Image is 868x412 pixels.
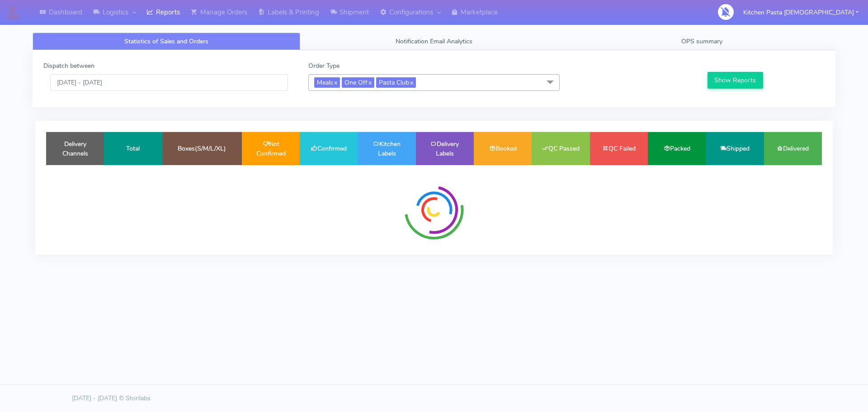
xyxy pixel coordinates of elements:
td: Booked [474,132,532,165]
label: Dispatch between [43,61,94,71]
td: Delivered [764,132,822,165]
td: Delivery Labels [416,132,474,165]
td: QC Passed [532,132,590,165]
td: Total [104,132,162,165]
td: Shipped [706,132,764,165]
span: One Off [342,77,374,88]
td: Not Confirmed [242,132,300,165]
td: Delivery Channels [46,132,104,165]
a: x [333,77,337,87]
td: Confirmed [300,132,358,165]
span: Meals [314,77,340,88]
button: Kitchen Pasta [DEMOGRAPHIC_DATA] [736,3,865,22]
td: Boxes(S/M/L/XL) [162,132,242,165]
a: x [409,77,413,87]
img: spinner-radial.svg [400,176,468,244]
button: Show Reports [708,72,763,89]
span: Notification Email Analytics [396,37,472,46]
span: Statistics of Sales and Orders [124,37,208,46]
td: Kitchen Labels [358,132,415,165]
span: OPS summary [681,37,722,46]
label: Order Type [308,61,340,71]
td: Packed [648,132,706,165]
ul: Tabs [33,33,835,50]
a: x [368,77,372,87]
input: Pick the Daterange [50,74,288,91]
td: QC Failed [590,132,648,165]
span: Pasta Club [376,77,416,88]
